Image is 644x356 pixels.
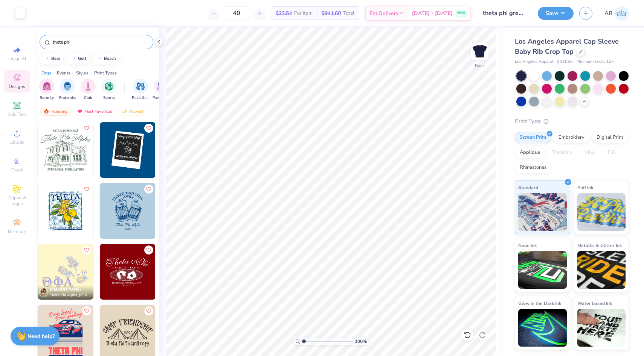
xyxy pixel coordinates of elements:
[77,109,83,114] img: most_fav.gif
[518,183,538,191] span: Standard
[59,95,76,101] span: Fraternity
[66,53,90,64] button: golf
[322,9,341,17] span: $941.60
[475,62,485,69] div: Back
[39,288,48,297] img: Avatar
[4,195,30,207] span: Clipart & logos
[518,241,537,249] span: Neon Ink
[11,167,23,173] span: Greek
[59,79,76,101] button: filter button
[84,95,92,101] span: Club
[9,83,25,89] span: Designs
[27,333,55,340] strong: Need help?
[577,193,626,231] img: Puff Ink
[81,79,96,101] div: filter for Club
[457,11,465,16] span: FREE
[73,107,116,116] div: Most Favorited
[50,292,90,298] span: Theta Phi Alpha, [PERSON_NAME][GEOGRAPHIC_DATA]
[93,122,149,178] img: 47a4556c-9494-4e77-8bf9-247b4429d521
[38,122,93,178] img: ba87da8d-9bf2-4e90-b61f-f94ed1f19f42
[144,185,153,194] button: Like
[515,132,551,143] div: Screen Print
[515,162,551,173] div: Rhinestones
[153,79,170,101] button: filter button
[412,9,453,17] span: [DATE] - [DATE]
[76,70,89,76] div: Styles
[153,95,170,101] span: Parent's Weekend
[144,306,153,315] button: Like
[82,124,91,133] button: Like
[93,183,149,239] img: ae2100cc-f2f3-4a0b-865e-4d162086f30a
[39,79,54,101] div: filter for Sorority
[50,287,81,292] span: [PERSON_NAME]
[59,79,76,101] div: filter for Fraternity
[43,82,51,91] img: Sorority Image
[554,132,589,143] div: Embroidery
[70,56,76,61] img: trend_line.gif
[577,59,614,65] span: Minimum Order: 12 +
[515,147,545,158] div: Applique
[44,56,50,61] img: trend_line.gif
[51,56,60,61] div: bear
[39,79,54,101] button: filter button
[547,147,577,158] div: Transfers
[105,82,113,91] img: Sports Image
[100,183,156,239] img: e259b660-59e4-4878-a8a0-c80f464fd369
[93,244,149,300] img: 7287dcf0-b17c-4cbf-b3a4-840927f82201
[518,309,567,347] img: Glow in the Dark Ink
[577,183,593,191] span: Puff Ink
[294,9,313,17] span: Per Item
[8,229,26,235] span: Decorate
[155,244,211,300] img: af0b0561-8ae4-4a2c-9722-f72e3efca29f
[538,7,574,20] button: Save
[82,306,91,315] button: Like
[8,111,26,117] span: Add Text
[577,299,612,307] span: Water based Ink
[52,38,143,46] input: Try "Alpha"
[132,79,149,101] button: filter button
[92,53,119,64] button: beach
[38,244,93,300] img: bb957794-3a1f-4bf0-9ecf-6e0444e5ad76
[94,70,117,76] div: Print Types
[153,79,170,101] div: filter for Parent's Weekend
[557,59,573,65] span: # 43035
[40,53,64,64] button: bear
[38,183,93,239] img: e7247307-0a74-4769-a86c-6c294c34a30c
[96,56,102,61] img: trend_line.gif
[40,107,71,116] div: Trending
[84,82,92,91] img: Club Image
[577,241,622,249] span: Metallic & Glitter Ink
[157,82,166,91] img: Parent's Weekend Image
[577,309,626,347] img: Water based Ink
[40,95,54,101] span: Sorority
[104,56,116,61] div: beach
[370,9,398,17] span: Est. Delivery
[577,251,626,289] img: Metallic & Glitter Ink
[603,147,621,158] div: Foil
[518,299,561,307] span: Glow in the Dark Ink
[118,107,147,116] div: Newest
[41,70,51,76] div: Orgs
[78,56,86,61] div: golf
[518,251,567,289] img: Neon Ink
[122,109,128,114] img: Newest.gif
[132,79,149,101] div: filter for Rush & Bid
[155,183,211,239] img: 77719419-16b4-466f-a06e-fac3af33dd8a
[515,37,619,56] span: Los Angeles Apparel Cap Sleeve Baby Rib Crop Top
[100,122,156,178] img: 27562d43-d445-4da8-806b-a9b01291dc34
[477,6,532,21] input: Untitled Design
[355,338,367,345] span: 100 %
[101,79,116,101] div: filter for Sports
[82,185,91,194] button: Like
[515,117,629,126] div: Print Type
[57,70,70,76] div: Events
[592,132,628,143] div: Digital Print
[43,109,49,114] img: trending.gif
[82,245,91,255] button: Like
[580,147,601,158] div: Vinyl
[144,124,153,133] button: Like
[343,9,354,17] span: Total
[132,95,149,101] span: Rush & Bid
[100,244,156,300] img: 2ad178dd-8856-4540-a27d-3ddc1a07d772
[9,139,24,145] span: Upload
